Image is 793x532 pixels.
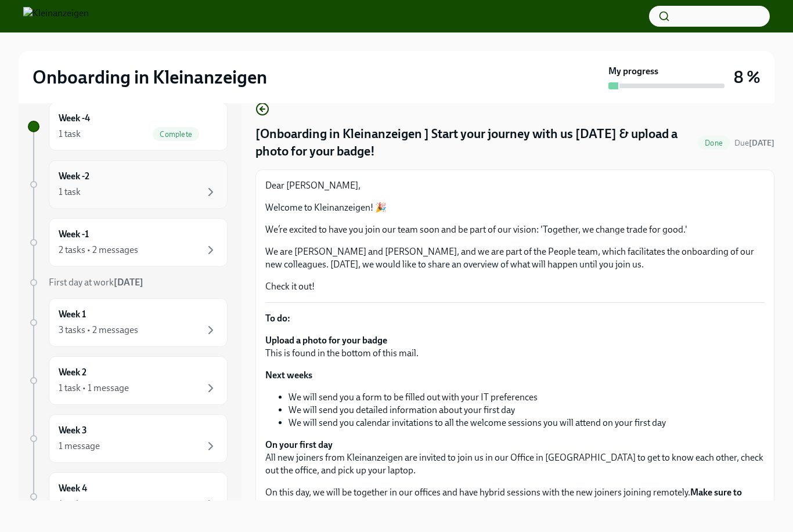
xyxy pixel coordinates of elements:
div: 1 task • 1 message [59,382,129,395]
h6: Week 4 [59,482,87,495]
div: 1 message [59,440,100,453]
a: Week 41 task [28,472,228,521]
span: August 6th, 2025 09:00 [734,137,774,149]
span: Complete [153,130,199,139]
a: Week -41 taskComplete [28,102,228,151]
a: First day at work[DATE] [28,276,228,289]
h4: [Onboarding in Kleinanzeigen ] Start your journey with us [DATE] & upload a photo for your badge! [255,125,693,160]
span: First day at work [49,277,143,288]
p: On this day, we will be together in our offices and have hybrid sessions with the new joiners joi... [265,486,765,512]
img: Kleinanzeigen [23,7,89,26]
p: Dear [PERSON_NAME], [265,179,765,192]
strong: To do: [265,313,290,324]
span: Due [734,138,774,148]
h2: Onboarding in Kleinanzeigen [33,66,267,89]
a: Week -21 task [28,160,228,209]
span: Done [698,139,730,147]
h3: 8 % [734,67,760,88]
strong: [DATE] [749,138,774,148]
p: We are [PERSON_NAME] and [PERSON_NAME], and we are part of the People team, which facilitates the... [265,245,765,271]
p: We’re excited to have you join our team soon and be part of our vision: 'Together, we change trad... [265,223,765,236]
h6: Week -2 [59,170,89,183]
div: 1 task [59,128,81,140]
div: 2 tasks • 2 messages [59,244,138,256]
p: This is found in the bottom of this mail. [265,334,765,360]
a: Week 21 task • 1 message [28,356,228,405]
strong: Upload a photo for your badge [265,335,387,346]
h6: Week -4 [59,112,90,125]
h6: Week 1 [59,308,86,321]
div: 3 tasks • 2 messages [59,324,138,336]
div: 1 task [59,498,81,511]
strong: [DATE] [114,277,143,288]
li: We will send you a form to be filled out with your IT preferences [289,391,765,404]
li: We will send you calendar invitations to all the welcome sessions you will attend on your first day [289,417,765,429]
p: Welcome to Kleinanzeigen! 🎉 [265,201,765,214]
a: Week 13 tasks • 2 messages [28,298,228,347]
h6: Week 3 [59,424,87,437]
strong: My progress [608,65,658,78]
li: We will send you detailed information about your first day [289,404,765,417]
div: 1 task [59,186,81,198]
a: Week -12 tasks • 2 messages [28,218,228,267]
a: Week 31 message [28,414,228,463]
h6: Week -1 [59,228,89,241]
strong: Next weeks [265,370,312,381]
strong: On your first day [265,439,333,450]
h6: Week 2 [59,366,86,379]
p: Check it out! [265,280,765,293]
p: All new joiners from Kleinanzeigen are invited to join us in our Office in [GEOGRAPHIC_DATA] to g... [265,439,765,477]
